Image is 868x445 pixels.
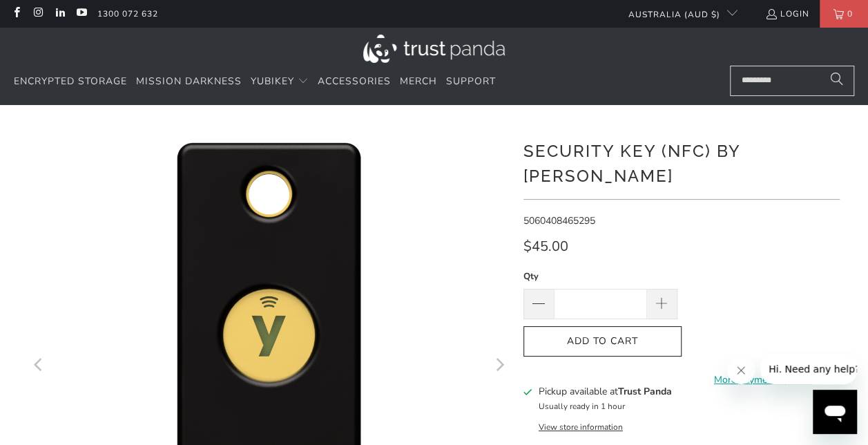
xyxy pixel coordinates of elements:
[760,354,857,384] iframe: Message from company
[14,66,127,98] a: Encrypted Storage
[54,8,66,19] a: Trust Panda Australia on LinkedIn
[400,66,437,98] a: Merch
[523,136,840,189] h1: Security Key (NFC) by [PERSON_NAME]
[75,8,87,19] a: Trust Panda Australia on YouTube
[539,422,623,433] button: View store information
[136,66,242,98] a: Mission Darkness
[539,384,672,399] h3: Pickup available at
[820,66,854,96] button: Search
[136,75,242,88] span: Mission Darkness
[32,8,44,19] a: Trust Panda Australia on Instagram
[727,357,755,384] iframe: Close message
[14,66,496,98] nav: Translation missing: en.navigation.header.main_nav
[539,401,625,412] small: Usually ready in 1 hour
[400,75,437,88] span: Merch
[14,75,127,88] span: Encrypted Storage
[523,269,677,284] label: Qty
[618,385,672,398] b: Trust Panda
[251,66,309,98] summary: YubiKey
[10,8,22,19] a: Trust Panda Australia on Facebook
[538,336,667,348] span: Add to Cart
[318,75,391,88] span: Accessories
[523,326,682,357] button: Add to Cart
[730,66,854,96] input: Search...
[446,66,496,98] a: Support
[686,372,840,388] a: More payment options
[446,75,496,88] span: Support
[97,6,158,21] a: 1300 072 632
[523,237,568,256] span: $45.00
[765,6,809,21] a: Login
[523,214,595,227] span: 5060408465295
[363,35,505,63] img: Trust Panda Australia
[251,75,294,88] span: YubiKey
[318,66,391,98] a: Accessories
[8,10,99,21] span: Hi. Need any help?
[813,390,857,434] iframe: Button to launch messaging window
